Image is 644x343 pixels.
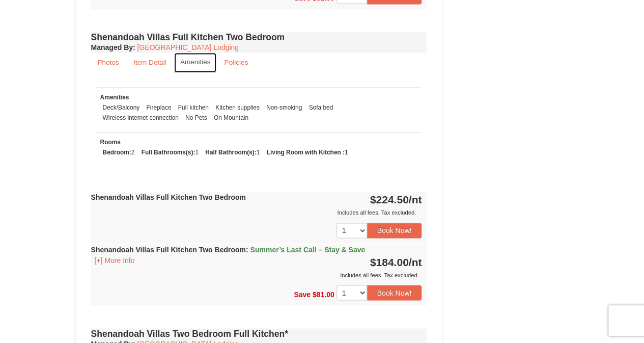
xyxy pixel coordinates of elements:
[91,32,427,42] h4: Shenandoah Villas Full Kitchen Two Bedroom
[183,113,209,123] li: No Pets
[100,139,121,146] small: Rooms
[139,147,201,157] li: 1
[409,256,422,268] span: /nt
[174,52,217,72] a: Amenities
[409,194,422,205] span: /nt
[100,102,143,113] li: Deck/Balcony
[127,52,173,72] a: Item Detail
[224,59,248,66] small: Policies
[142,149,195,156] strong: Full Bathrooms(s):
[203,147,262,157] li: 1
[144,102,174,113] li: Fireplace
[313,291,334,299] span: $81.00
[91,254,138,266] button: [+] More Info
[100,113,181,123] li: Wireless internet connection
[98,59,119,66] small: Photos
[176,102,211,113] li: Full kitchen
[137,43,239,51] a: [GEOGRAPHIC_DATA] Lodging
[267,149,345,156] strong: Living Room with Kitchen :
[103,149,131,156] strong: Bedroom:
[180,58,211,66] small: Amenities
[264,147,351,157] li: 1
[211,113,251,123] li: On Mountain
[294,291,311,299] span: Save
[91,43,133,51] span: Managed By
[100,147,137,157] li: 2
[133,59,166,66] small: Item Detail
[91,52,126,72] a: Photos
[367,223,422,238] button: Book Now!
[306,102,335,113] li: Sofa bed
[367,285,422,300] button: Book Now!
[91,328,427,338] h4: Shenandoah Villas Two Bedroom Full Kitchen*
[370,256,409,268] span: $184.00
[91,193,246,201] strong: Shenandoah Villas Full Kitchen Two Bedroom
[91,245,366,253] strong: Shenandoah Villas Full Kitchen Two Bedroom
[250,245,365,253] span: Summer’s Last Call – Stay & Save
[213,102,262,113] li: Kitchen supplies
[217,52,255,72] a: Policies
[264,102,304,113] li: Non-smoking
[91,270,422,280] div: Includes all fees. Tax excluded.
[91,207,422,218] div: Includes all fees. Tax excluded.
[100,94,129,101] small: Amenities
[370,194,422,205] strong: $224.50
[246,245,248,253] span: :
[91,43,135,51] strong: :
[205,149,256,156] strong: Half Bathroom(s):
